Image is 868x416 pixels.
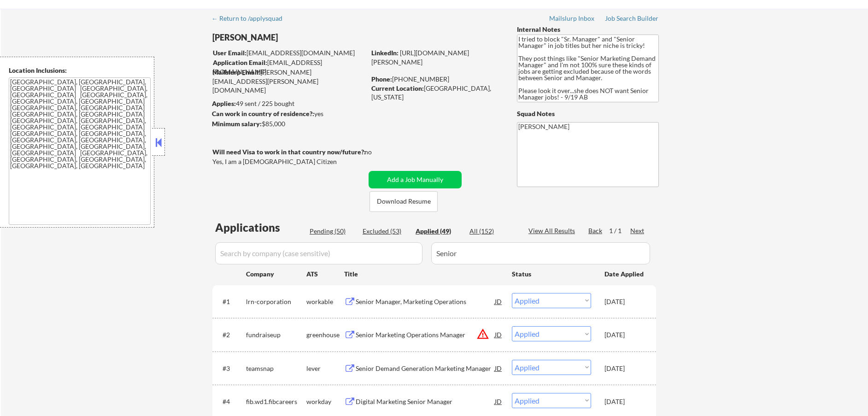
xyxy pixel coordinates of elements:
[212,68,260,76] strong: Mailslurp Email:
[517,109,659,118] div: Squad Notes
[212,148,366,156] strong: Will need Visa to work in that country now/future?:
[212,68,365,95] div: [PERSON_NAME][EMAIL_ADDRESS][PERSON_NAME][DOMAIN_NAME]
[369,191,438,212] button: Download Resume
[306,364,344,373] div: lever
[604,397,645,406] div: [DATE]
[9,66,151,75] div: Location Inclusions:
[371,84,502,102] div: [GEOGRAPHIC_DATA], [US_STATE]
[223,364,239,373] div: #3
[213,49,246,57] strong: User Email:
[246,364,306,373] div: teamsnap
[369,171,462,188] button: Add a Job Manually
[246,270,306,279] div: Company
[212,110,314,117] strong: Can work in country of residence?:
[494,326,503,343] div: JD
[604,364,645,373] div: [DATE]
[371,49,399,57] strong: LinkedIn:
[371,75,502,84] div: [PHONE_NUMBER]
[517,25,659,34] div: Internal Notes
[604,330,645,340] div: [DATE]
[306,330,344,340] div: greenhouse
[416,227,462,236] div: Applied (49)
[371,75,392,83] strong: Phone:
[213,58,365,76] div: [EMAIL_ADDRESS][DOMAIN_NAME]
[431,242,650,264] input: Search by title (case sensitive)
[246,330,306,340] div: fundraiseup
[356,364,495,373] div: Senior Demand Generation Marketing Manager
[211,15,291,22] div: ← Return to /applysquad
[246,297,306,306] div: lrn-corporation
[605,15,659,24] a: Job Search Builder
[609,226,630,235] div: 1 / 1
[356,397,495,406] div: Digital Marketing Senior Manager
[588,226,603,235] div: Back
[215,222,306,233] div: Applications
[469,227,516,236] div: All (152)
[528,226,578,235] div: View All Results
[364,147,391,157] div: no
[212,32,402,43] div: [PERSON_NAME]
[306,397,344,406] div: workday
[212,100,236,107] strong: Applies:
[213,59,267,66] strong: Application Email:
[604,297,645,306] div: [DATE]
[212,119,365,129] div: $85,000
[356,297,495,306] div: Senior Manager, Marketing Operations
[211,15,291,24] a: ← Return to /applysquad
[215,242,422,264] input: Search by company (case sensitive)
[212,157,368,166] div: Yes, I am a [DEMOGRAPHIC_DATA] Citizen
[344,270,503,279] div: Title
[476,328,489,340] button: warning_amber
[306,297,344,306] div: workable
[212,109,363,118] div: yes
[223,330,239,340] div: #2
[494,393,503,410] div: JD
[630,226,645,235] div: Next
[549,15,595,22] div: Mailslurp Inbox
[213,48,365,58] div: [EMAIL_ADDRESS][DOMAIN_NAME]
[356,330,495,340] div: Senior Marketing Operations Manager
[512,265,591,282] div: Status
[310,227,356,236] div: Pending (50)
[605,15,659,22] div: Job Search Builder
[371,84,424,92] strong: Current Location:
[494,293,503,310] div: JD
[363,227,409,236] div: Excluded (53)
[494,360,503,376] div: JD
[306,270,344,279] div: ATS
[371,49,469,66] a: [URL][DOMAIN_NAME][PERSON_NAME]
[223,397,239,406] div: #4
[246,397,306,406] div: fib.wd1.fibcareers
[212,120,262,128] strong: Minimum salary:
[223,297,239,306] div: #1
[212,99,365,108] div: 49 sent / 225 bought
[549,15,595,24] a: Mailslurp Inbox
[604,270,645,279] div: Date Applied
